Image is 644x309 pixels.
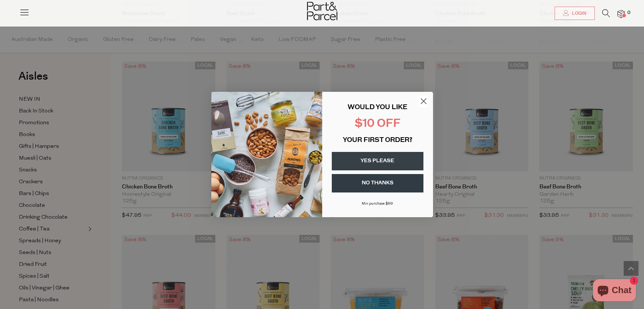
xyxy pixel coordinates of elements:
[362,202,393,206] span: Min purchase $99
[591,279,638,303] inbox-online-store-chat: Shopify online store chat
[332,152,423,170] button: YES PLEASE
[417,95,430,108] button: Close dialog
[617,10,625,18] a: 0
[343,137,412,144] span: YOUR FIRST ORDER?
[626,10,632,16] span: 0
[570,10,586,17] span: Login
[211,92,322,217] img: 43fba0fb-7538-40bc-babb-ffb1a4d097bc.jpeg
[555,7,595,20] a: Login
[307,2,337,20] img: Part&Parcel
[348,104,407,111] span: WOULD YOU LIKE
[332,174,423,192] button: NO THANKS
[355,118,401,130] span: $10 OFF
